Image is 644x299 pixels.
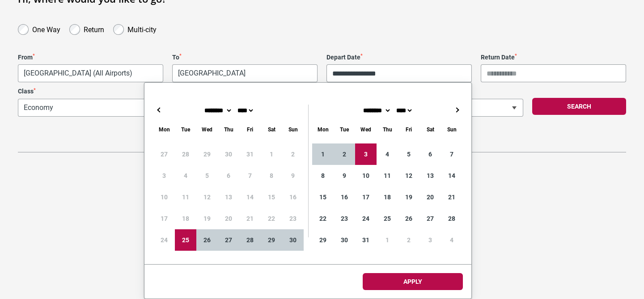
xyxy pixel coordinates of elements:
[196,124,218,135] div: Wednesday
[441,186,462,208] div: 21
[355,143,377,165] div: 3
[18,99,266,116] span: Economy
[377,143,398,165] div: 4
[239,124,261,135] div: Friday
[334,124,355,135] div: Tuesday
[334,143,355,165] div: 2
[441,208,462,229] div: 28
[84,23,104,34] label: Return
[419,124,441,135] div: Saturday
[419,229,441,251] div: 3
[18,65,163,82] span: Melbourne (All Airports)
[153,105,164,115] button: ←
[398,208,419,229] div: 26
[312,229,334,251] div: 29
[532,98,626,115] button: Search
[355,229,377,251] div: 31
[377,165,398,186] div: 11
[312,208,334,229] div: 22
[334,186,355,208] div: 16
[18,54,163,61] label: From
[239,229,261,251] div: 28
[218,124,239,135] div: Thursday
[175,124,196,135] div: Tuesday
[334,165,355,186] div: 9
[398,229,419,251] div: 2
[363,273,463,290] button: Apply
[334,229,355,251] div: 30
[377,186,398,208] div: 18
[18,88,266,95] label: Class
[173,65,317,82] span: Phnom Penh International Airport
[172,64,318,82] span: Phnom Penh International Airport
[355,165,377,186] div: 10
[334,208,355,229] div: 23
[153,124,175,135] div: Monday
[377,229,398,251] div: 1
[452,105,462,115] button: →
[377,124,398,135] div: Thursday
[398,186,419,208] div: 19
[282,229,304,251] div: 30
[419,165,441,186] div: 13
[312,143,334,165] div: 1
[377,208,398,229] div: 25
[398,143,419,165] div: 5
[355,124,377,135] div: Wednesday
[32,23,60,34] label: One Way
[175,229,196,251] div: 25
[282,124,304,135] div: Sunday
[326,54,472,61] label: Depart Date
[419,186,441,208] div: 20
[196,229,218,251] div: 26
[441,124,462,135] div: Sunday
[355,208,377,229] div: 24
[481,54,626,61] label: Return Date
[218,229,239,251] div: 27
[441,229,462,251] div: 4
[419,143,441,165] div: 6
[127,23,157,34] label: Multi-city
[398,165,419,186] div: 12
[172,54,318,61] label: To
[441,143,462,165] div: 7
[312,124,334,135] div: Monday
[18,99,266,117] span: Economy
[419,208,441,229] div: 27
[312,186,334,208] div: 15
[18,64,163,82] span: Melbourne (All Airports)
[355,186,377,208] div: 17
[261,124,282,135] div: Saturday
[261,229,282,251] div: 29
[398,124,419,135] div: Friday
[441,165,462,186] div: 14
[312,165,334,186] div: 8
